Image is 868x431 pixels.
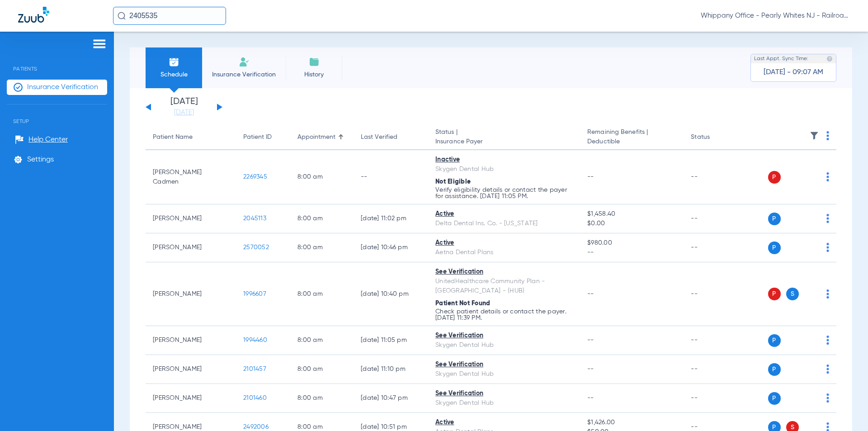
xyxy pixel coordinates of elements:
[361,133,397,142] div: Last Verified
[435,389,573,398] div: See Verification
[297,133,335,142] div: Appointment
[587,209,676,219] span: $1,458.40
[768,334,781,347] span: P
[113,7,226,25] input: Search for patients
[826,131,829,140] img: group-dot-blue.svg
[354,355,428,384] td: [DATE] 11:10 PM
[768,171,781,184] span: P
[290,233,354,262] td: 8:00 AM
[361,133,421,142] div: Last Verified
[354,150,428,204] td: --
[826,214,829,223] img: group-dot-blue.svg
[826,56,833,62] img: last sync help info
[92,38,107,49] img: hamburger-icon
[243,133,272,142] div: Patient ID
[435,179,471,185] span: Not Eligible
[152,70,195,79] span: Schedule
[435,238,573,248] div: Active
[435,277,573,296] div: UnitedHealthcare Community Plan - [GEOGRAPHIC_DATA] - (HUB)
[354,204,428,233] td: [DATE] 11:02 PM
[701,11,850,20] span: Whippany Office - Pearly Whites NJ - Railroad Plaza Dental Associates LLC - Whippany General
[7,104,107,124] span: Setup
[169,57,179,67] img: Schedule
[786,288,799,300] span: S
[587,291,594,297] span: --
[435,341,573,350] div: Skygen Dental Hub
[290,326,354,355] td: 8:00 AM
[146,262,236,326] td: [PERSON_NAME]
[28,135,68,144] span: Help Center
[435,369,573,379] div: Skygen Dental Hub
[684,125,745,150] th: Status
[587,248,676,257] span: --
[435,331,573,341] div: See Verification
[243,366,266,372] span: 2101457
[146,150,236,204] td: [PERSON_NAME] Cadmen
[764,68,823,77] span: [DATE] - 09:07 AM
[146,355,236,384] td: [PERSON_NAME]
[587,238,676,248] span: $980.00
[684,355,745,384] td: --
[290,262,354,326] td: 8:00 AM
[768,242,781,254] span: P
[243,244,269,251] span: 2570052
[153,133,229,142] div: Patient Name
[428,125,580,150] th: Status |
[157,108,211,117] a: [DATE]
[243,337,267,343] span: 1994460
[435,219,573,228] div: Delta Dental Ins. Co. - [US_STATE]
[587,366,594,372] span: --
[587,219,676,228] span: $0.00
[810,131,819,140] img: filter.svg
[435,300,490,307] span: Patient Not Found
[684,384,745,413] td: --
[243,215,266,222] span: 2045113
[580,125,684,150] th: Remaining Benefits |
[754,54,808,63] span: Last Appt. Sync Time:
[243,133,283,142] div: Patient ID
[18,7,49,23] img: Zuub Logo
[146,233,236,262] td: [PERSON_NAME]
[290,204,354,233] td: 8:00 AM
[435,137,573,147] span: Insurance Payer
[27,155,54,164] span: Settings
[435,248,573,257] div: Aetna Dental Plans
[243,395,267,401] span: 2101460
[435,418,573,427] div: Active
[7,52,107,72] span: Patients
[209,70,279,79] span: Insurance Verification
[435,209,573,219] div: Active
[684,204,745,233] td: --
[826,336,829,345] img: group-dot-blue.svg
[15,135,68,144] a: Help Center
[826,365,829,374] img: group-dot-blue.svg
[823,388,868,431] iframe: Chat Widget
[146,204,236,233] td: [PERSON_NAME]
[826,243,829,252] img: group-dot-blue.svg
[587,174,594,180] span: --
[239,57,250,67] img: Manual Insurance Verification
[684,262,745,326] td: --
[290,150,354,204] td: 8:00 AM
[354,262,428,326] td: [DATE] 10:40 PM
[290,384,354,413] td: 8:00 AM
[587,418,676,427] span: $1,426.00
[435,398,573,408] div: Skygen Dental Hub
[684,150,745,204] td: --
[587,137,676,147] span: Deductible
[292,70,335,79] span: History
[435,267,573,277] div: See Verification
[826,289,829,298] img: group-dot-blue.svg
[768,288,781,300] span: P
[435,165,573,174] div: Skygen Dental Hub
[146,384,236,413] td: [PERSON_NAME]
[435,308,573,321] p: Check patient details or contact the payer. [DATE] 11:39 PM.
[309,57,320,67] img: History
[157,97,211,117] li: [DATE]
[768,363,781,376] span: P
[243,424,269,430] span: 2492006
[297,133,346,142] div: Appointment
[27,83,98,92] span: Insurance Verification
[354,326,428,355] td: [DATE] 11:05 PM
